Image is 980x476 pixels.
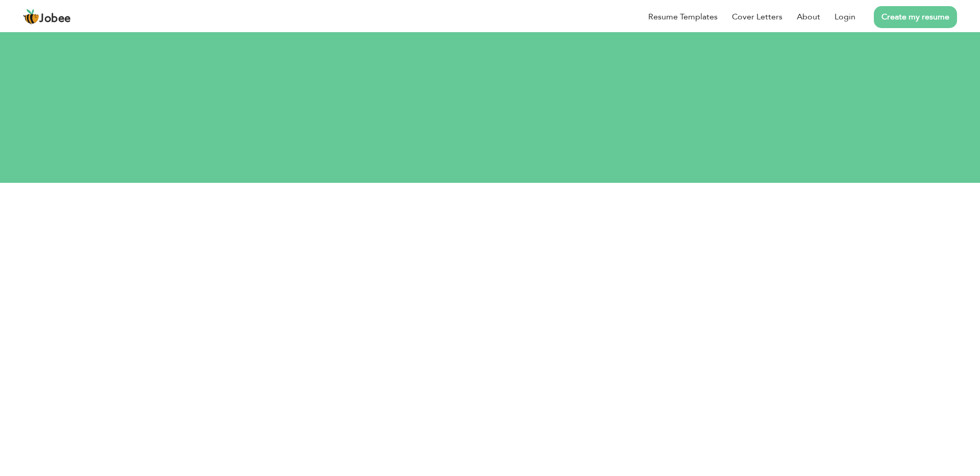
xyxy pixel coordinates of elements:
a: Cover Letters [732,11,782,23]
span: Jobee [39,13,71,25]
a: Resume Templates [648,11,718,23]
a: About [797,11,820,23]
img: jobee.io [23,9,39,25]
a: Jobee [23,9,71,25]
a: Login [835,11,855,23]
a: Create my resume [874,6,957,28]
